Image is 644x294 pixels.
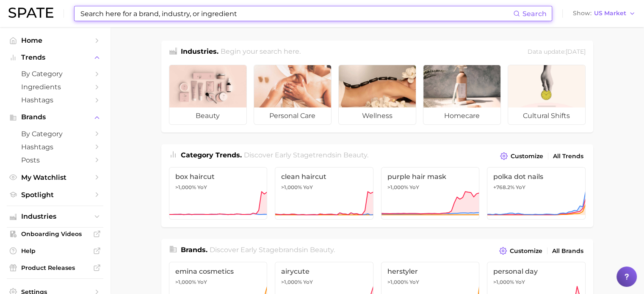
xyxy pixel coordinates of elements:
span: cultural shifts [508,107,585,124]
button: ShowUS Market [571,8,638,19]
span: Discover Early Stage brands in . [210,246,335,254]
span: +768.2% [493,184,514,190]
span: Category Trends . [181,151,242,159]
span: >1,000% [175,184,196,190]
span: YoY [197,184,207,191]
span: homecare [423,107,500,124]
a: Spotlight [7,188,103,201]
span: Brands [21,113,89,121]
span: Discover Early Stage trends in . [244,151,368,159]
a: Hashtags [7,93,103,107]
a: Home [7,34,103,47]
span: >1,000% [387,279,408,285]
a: wellness [338,65,416,125]
a: All Trends [551,151,586,162]
button: Industries [7,210,103,223]
span: beauty [169,107,246,124]
a: by Category [7,67,103,80]
span: clean haircut [281,173,367,181]
span: personal care [254,107,331,124]
a: beauty [169,65,247,125]
a: My Watchlist [7,171,103,184]
span: >1,000% [493,279,514,285]
span: Customize [511,153,543,160]
a: Hashtags [7,140,103,154]
input: Search here for a brand, industry, or ingredient [80,6,513,21]
a: polka dot nails+768.2% YoY [487,167,586,220]
a: purple hair mask>1,000% YoY [381,167,480,220]
span: Search [522,10,547,18]
span: box haircut [175,173,261,181]
span: Hashtags [21,143,89,151]
img: SPATE [8,8,53,18]
span: YoY [516,184,525,191]
span: YoY [409,184,419,191]
button: Brands [7,111,103,124]
span: YoY [303,184,313,191]
span: herstyler [387,267,473,275]
span: >1,000% [281,279,302,285]
span: Trends [21,54,89,61]
span: >1,000% [387,184,408,190]
span: >1,000% [281,184,302,190]
div: Data update: [DATE] [528,47,586,58]
span: Home [21,36,89,44]
span: Show [573,11,591,16]
span: airycute [281,267,367,275]
span: Product Releases [21,264,89,272]
span: Spotlight [21,191,89,199]
button: Customize [497,245,544,257]
span: YoY [303,279,313,286]
span: by Category [21,130,89,138]
span: YoY [515,279,525,286]
span: purple hair mask [387,173,473,181]
a: Product Releases [7,261,103,274]
span: Ingredients [21,83,89,91]
a: Help [7,245,103,257]
span: >1,000% [175,279,196,285]
span: YoY [197,279,207,286]
span: wellness [339,107,416,124]
span: Help [21,247,89,255]
span: personal day [493,267,579,275]
a: by Category [7,127,103,140]
span: emina cosmetics [175,267,261,275]
a: homecare [423,65,501,125]
h2: Begin your search here. [221,47,301,58]
a: personal care [254,65,332,125]
a: clean haircut>1,000% YoY [275,167,373,220]
a: Ingredients [7,80,103,93]
span: YoY [409,279,419,286]
span: Onboarding Videos [21,230,89,238]
span: US Market [594,11,626,16]
span: All Brands [552,247,583,255]
a: box haircut>1,000% YoY [169,167,268,220]
span: Industries [21,213,89,220]
span: beauty [310,246,334,254]
span: by Category [21,70,89,78]
button: Customize [498,150,545,162]
a: Posts [7,154,103,167]
a: cultural shifts [508,65,586,125]
span: Customize [510,247,542,255]
span: Hashtags [21,96,89,104]
span: Brands . [181,246,207,254]
span: beauty [343,151,367,159]
span: My Watchlist [21,173,89,181]
a: All Brands [550,245,586,257]
span: Posts [21,156,89,164]
span: All Trends [553,153,583,160]
a: Onboarding Videos [7,228,103,240]
h1: Industries. [181,47,218,58]
button: Trends [7,51,103,64]
span: polka dot nails [493,173,579,181]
